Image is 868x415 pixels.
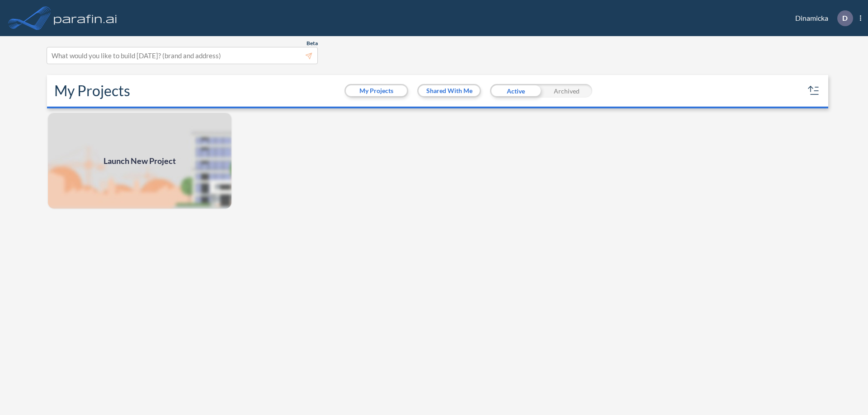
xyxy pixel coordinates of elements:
[419,85,480,96] button: Shared With Me
[541,84,592,98] div: Archived
[490,84,541,98] div: Active
[47,112,232,210] img: add
[47,112,232,210] a: Launch New Project
[842,14,848,22] p: D
[104,155,176,167] span: Launch New Project
[307,40,318,47] span: Beta
[52,9,119,27] img: logo
[346,85,407,96] button: My Projects
[782,10,861,26] div: Dinamicka
[807,84,821,98] button: sort
[54,82,130,99] h2: My Projects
